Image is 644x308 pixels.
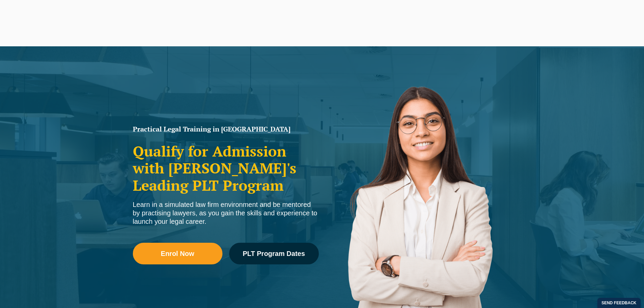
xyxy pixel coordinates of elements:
[133,243,222,264] a: Enrol Now
[161,250,194,257] span: Enrol Now
[243,250,305,257] span: PLT Program Dates
[229,243,319,264] a: PLT Program Dates
[133,143,319,194] h2: Qualify for Admission with [PERSON_NAME]'s Leading PLT Program
[133,126,319,133] h1: Practical Legal Training in [GEOGRAPHIC_DATA]
[133,200,319,226] div: Learn in a simulated law firm environment and be mentored by practising lawyers, as you gain the ...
